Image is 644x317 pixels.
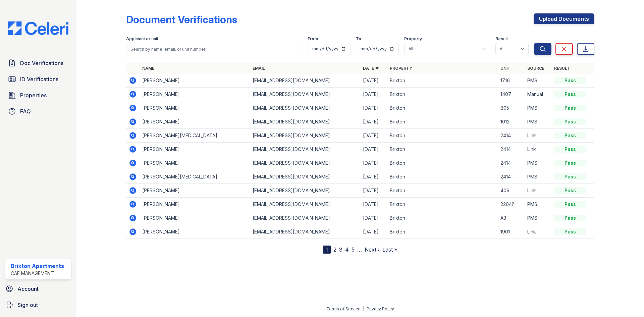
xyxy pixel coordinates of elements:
td: 1012 [498,115,525,129]
td: [EMAIL_ADDRESS][DOMAIN_NAME] [250,129,360,143]
td: [DATE] [360,211,387,225]
td: PMS [525,156,551,170]
a: 4 [345,246,349,253]
td: [PERSON_NAME] [140,115,250,129]
div: Brixton Apartments [11,262,64,270]
td: Brixton [387,170,497,184]
a: FAQ [5,105,71,118]
label: Applicant or unit [126,36,158,42]
td: [PERSON_NAME] [140,211,250,225]
td: [DATE] [360,74,387,88]
div: CAF Management [11,270,64,277]
td: [DATE] [360,225,387,239]
td: 2414 [498,170,525,184]
td: 2414 [498,129,525,143]
div: Pass [554,201,586,208]
td: Brixton [387,88,497,101]
span: Sign out [17,301,38,309]
td: [PERSON_NAME][MEDICAL_DATA] [140,170,250,184]
td: [EMAIL_ADDRESS][DOMAIN_NAME] [250,88,360,101]
td: [DATE] [360,184,387,198]
td: Brixton [387,115,497,129]
td: [EMAIL_ADDRESS][DOMAIN_NAME] [250,156,360,170]
td: [EMAIL_ADDRESS][DOMAIN_NAME] [250,184,360,198]
td: 2204? [498,198,525,211]
td: 805 [498,101,525,115]
td: PMS [525,198,551,211]
div: Pass [554,132,586,139]
td: PMS [525,115,551,129]
a: Email [253,66,265,71]
label: To [356,36,361,42]
div: Pass [554,228,586,235]
td: Brixton [387,211,497,225]
div: Pass [554,187,586,194]
td: [DATE] [360,115,387,129]
td: 2414 [498,143,525,156]
a: Account [3,282,74,296]
td: Brixton [387,225,497,239]
td: 1716 [498,74,525,88]
span: ID Verifications [20,75,58,83]
td: Link [525,129,551,143]
td: [EMAIL_ADDRESS][DOMAIN_NAME] [250,198,360,211]
td: [DATE] [360,88,387,101]
a: Source [527,66,544,71]
div: Pass [554,146,586,153]
td: Brixton [387,184,497,198]
div: Pass [554,77,586,84]
td: Brixton [387,156,497,170]
a: Properties [5,89,71,102]
a: ID Verifications [5,72,71,86]
a: 3 [339,246,342,253]
div: Pass [554,91,586,98]
td: Brixton [387,101,497,115]
td: Brixton [387,129,497,143]
td: 1407 [498,88,525,101]
td: [PERSON_NAME] [140,101,250,115]
td: A3 [498,211,525,225]
td: Link [525,143,551,156]
td: [PERSON_NAME] [140,225,250,239]
a: Last » [382,246,397,253]
label: From [308,36,318,42]
a: Sign out [3,298,74,312]
div: Pass [554,173,586,180]
label: Property [404,36,422,42]
div: Document Verifications [126,13,237,25]
td: [EMAIL_ADDRESS][DOMAIN_NAME] [250,211,360,225]
img: CE_Logo_Blue-a8612792a0a2168367f1c8372b55b34899dd931a85d93a1a3d3e32e68fde9ad4.png [3,21,74,35]
td: [PERSON_NAME] [140,88,250,101]
td: [DATE] [360,156,387,170]
td: [EMAIL_ADDRESS][DOMAIN_NAME] [250,74,360,88]
a: 2 [333,246,336,253]
td: 1901 [498,225,525,239]
div: 1 [323,246,331,254]
td: Link [525,184,551,198]
div: Pass [554,215,586,221]
a: Doc Verifications [5,56,71,70]
a: Unit [500,66,511,71]
div: Pass [554,160,586,166]
td: Brixton [387,74,497,88]
td: Brixton [387,143,497,156]
td: [DATE] [360,129,387,143]
span: FAQ [20,107,31,115]
td: [DATE] [360,170,387,184]
td: [PERSON_NAME] [140,74,250,88]
span: Doc Verifications [20,59,63,67]
td: [DATE] [360,143,387,156]
td: Brixton [387,198,497,211]
td: [EMAIL_ADDRESS][DOMAIN_NAME] [250,170,360,184]
td: Link [525,225,551,239]
a: Result [554,66,570,71]
td: [EMAIL_ADDRESS][DOMAIN_NAME] [250,143,360,156]
td: [EMAIL_ADDRESS][DOMAIN_NAME] [250,101,360,115]
td: [PERSON_NAME] [140,143,250,156]
label: Result [495,36,508,42]
td: [EMAIL_ADDRESS][DOMAIN_NAME] [250,115,360,129]
a: Upload Documents [534,13,594,24]
td: [EMAIL_ADDRESS][DOMAIN_NAME] [250,225,360,239]
a: Privacy Policy [367,306,394,311]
